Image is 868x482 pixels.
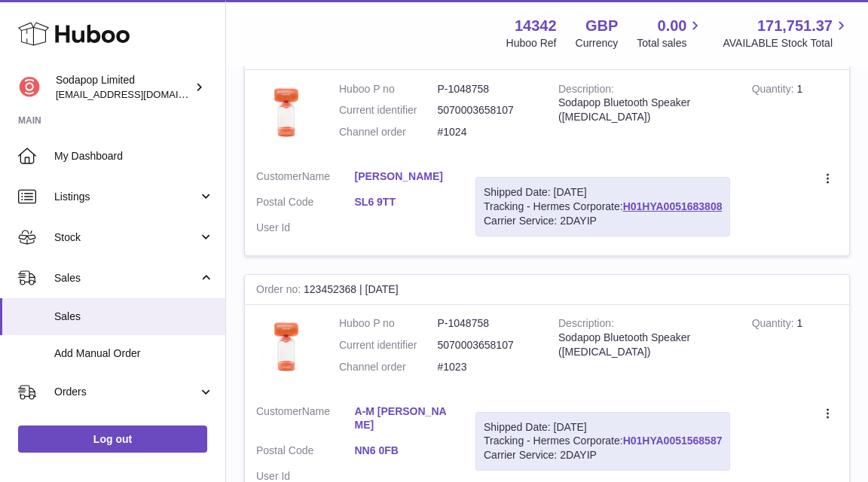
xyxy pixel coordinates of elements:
span: Listings [54,190,198,204]
td: 1 [741,305,849,393]
span: Stock [54,230,198,245]
img: cheese@online.no [18,76,41,99]
div: Tracking - Hermes Corporate: [475,412,730,471]
dt: Current identifier [339,338,438,352]
dt: Postal Code [256,195,355,213]
dd: P-1048758 [438,82,536,96]
div: Sodapop Bluetooth Speaker ([MEDICAL_DATA]) [558,96,729,124]
a: Log out [18,426,207,453]
span: Add Manual Order [54,346,214,361]
strong: Description [558,317,614,333]
dt: Postal Code [256,444,355,462]
div: Sodapop Bluetooth Speaker ([MEDICAL_DATA]) [558,331,729,359]
span: [EMAIL_ADDRESS][DOMAIN_NAME] [56,88,222,100]
a: SL6 9TT [355,195,454,209]
dt: Channel order [339,360,438,374]
div: Sodapop Limited [56,73,191,102]
dt: Name [256,404,355,437]
a: [PERSON_NAME] [355,169,454,184]
a: 171,751.37 AVAILABLE Stock Total [723,16,850,50]
dd: #1024 [438,125,536,139]
div: Currency [576,36,619,50]
dt: Huboo P no [339,82,438,96]
div: Carrier Service: 2DAYIP [484,214,722,228]
dt: User Id [256,221,355,235]
span: Sales [54,310,214,324]
strong: Description [558,83,614,99]
span: 171,751.37 [757,16,833,36]
a: 0.00 Total sales [637,16,704,50]
dd: 5070003658107 [438,103,536,117]
a: H01HYA0051568587 [623,435,723,447]
span: Customer [256,405,302,417]
dt: Channel order [339,125,438,139]
span: My Dashboard [54,149,214,163]
a: H01HYA0051683808 [623,200,723,212]
div: Carrier Service: 2DAYIP [484,448,722,462]
td: 1 [741,71,849,159]
strong: 14342 [515,16,557,36]
span: AVAILABLE Stock Total [723,36,850,50]
img: 1750423846.jpg [256,316,316,377]
dd: P-1048758 [438,316,536,331]
div: Shipped Date: [DATE] [484,420,722,435]
dt: Current identifier [339,103,438,117]
a: A-M [PERSON_NAME] [355,404,454,433]
span: Total sales [637,36,704,50]
strong: GBP [585,16,618,36]
span: Orders [54,385,198,399]
dd: #1023 [438,360,536,374]
strong: Quantity [752,83,797,99]
span: Sales [54,271,198,285]
strong: Order no [256,283,304,299]
strong: Quantity [752,317,797,333]
dd: 5070003658107 [438,338,536,352]
dt: Name [256,169,355,188]
div: Tracking - Hermes Corporate: [475,177,730,236]
div: Shipped Date: [DATE] [484,185,722,200]
span: Customer [256,170,302,182]
a: NN6 0FB [355,444,454,458]
img: 1750423846.jpg [256,82,316,142]
div: Huboo Ref [506,36,557,50]
dt: Huboo P no [339,316,438,331]
div: 123452368 | [DATE] [245,275,849,305]
span: 0.00 [658,16,687,36]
